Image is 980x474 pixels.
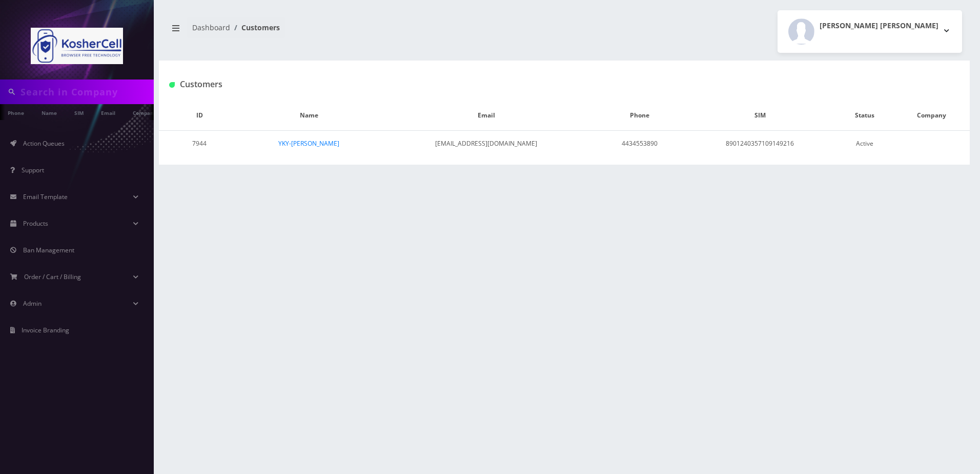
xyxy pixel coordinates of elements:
[159,131,240,157] td: 7944
[23,299,42,308] span: Admin
[836,131,893,157] td: Active
[595,101,684,131] th: Phone
[230,22,280,33] li: Customers
[378,131,595,157] td: [EMAIL_ADDRESS][DOMAIN_NAME]
[240,101,378,131] th: Name
[69,104,89,120] a: SIM
[378,101,595,131] th: Email
[778,10,962,53] button: [PERSON_NAME] [PERSON_NAME]
[22,326,69,334] span: Invoice Branding
[24,272,81,281] span: Order / Cart / Billing
[836,101,893,131] th: Status
[595,131,684,157] td: 4434553890
[684,101,836,131] th: SIM
[31,28,123,64] img: KosherCell
[893,101,970,131] th: Company
[22,166,44,174] span: Support
[192,23,230,32] a: Dashboard
[23,219,48,228] span: Products
[159,101,240,131] th: ID
[3,104,29,120] a: Phone
[21,82,151,102] input: Search in Company
[167,17,557,46] nav: breadcrumb
[278,139,339,148] a: YKY-[PERSON_NAME]
[820,22,938,30] h2: [PERSON_NAME] [PERSON_NAME]
[23,192,68,201] span: Email Template
[684,131,836,157] td: 8901240357109149216
[96,104,120,120] a: Email
[36,104,62,120] a: Name
[128,104,162,120] a: Company
[169,80,825,89] h1: Customers
[23,139,65,148] span: Action Queues
[23,246,74,254] span: Ban Management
